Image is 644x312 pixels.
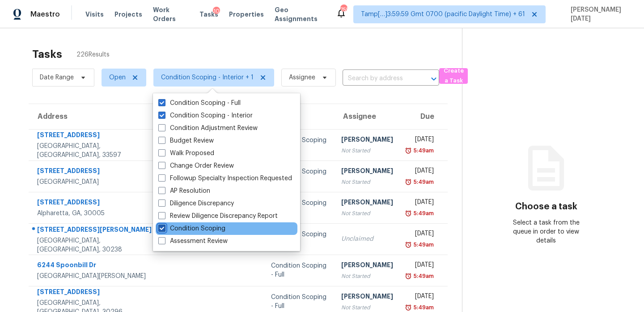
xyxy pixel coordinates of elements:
img: Overdue Alarm Icon [405,240,412,249]
span: Maestro [30,10,60,19]
th: Due [400,104,448,129]
span: Visits [85,10,104,19]
div: 5:49am [412,272,434,281]
img: Overdue Alarm Icon [405,146,412,155]
div: Select a task from the queue in order to view details [504,218,588,245]
label: Condition Adjustment Review [158,124,258,133]
div: [PERSON_NAME] [341,260,393,272]
span: Properties [229,10,264,19]
label: Condition Scoping [158,224,225,233]
div: [PERSON_NAME] [341,166,393,178]
div: Unclaimed [341,234,393,243]
div: [GEOGRAPHIC_DATA], [GEOGRAPHIC_DATA], 30238 [37,236,157,254]
label: Change Order Review [158,161,234,170]
div: 6244 Spoonbill Dr [37,260,157,272]
span: Create a Task [444,66,463,87]
div: 5:49am [412,209,434,218]
div: [DATE] [407,135,434,146]
span: Open [109,73,126,82]
span: Condition Scoping - Interior + 1 [161,73,254,82]
th: Address [29,104,164,129]
div: [STREET_ADDRESS] [37,130,157,142]
span: Assignee [289,73,315,82]
img: Overdue Alarm Icon [405,272,412,281]
div: [DATE] [407,198,434,209]
span: Work Orders [153,5,189,23]
div: 5:49am [412,303,434,312]
div: 5:49am [412,240,434,249]
div: [STREET_ADDRESS] [37,198,157,209]
h2: Tasks [32,50,62,59]
h3: Choose a task [515,202,577,211]
label: Condition Scoping - Interior [158,111,253,120]
div: Not Started [341,178,393,186]
div: [PERSON_NAME] [341,292,393,303]
label: Diligence Discrepancy [158,199,234,208]
div: Alpharetta, GA, 30005 [37,209,157,218]
div: Condition Scoping - Full [271,261,326,279]
label: Budget Review [158,136,214,145]
div: 10 [213,7,220,16]
div: [PERSON_NAME] [341,198,393,209]
div: Not Started [341,209,393,218]
span: Date Range [40,73,74,82]
div: 755 [340,5,347,14]
span: Tamp[…]3:59:59 Gmt 0700 (pacific Daylight Time) + 61 [361,10,525,19]
div: 5:49am [412,178,434,186]
label: AP Resolution [158,186,210,195]
img: Overdue Alarm Icon [405,178,412,186]
div: [PERSON_NAME] [341,135,393,146]
div: Not Started [341,146,393,155]
img: Overdue Alarm Icon [405,209,412,218]
div: [DATE] [407,260,434,272]
th: Assignee [334,104,400,129]
div: Not Started [341,303,393,312]
span: Projects [114,10,142,19]
span: 226 Results [76,50,110,59]
div: [GEOGRAPHIC_DATA][PERSON_NAME] [37,272,157,281]
div: [GEOGRAPHIC_DATA] [37,178,157,186]
button: Open [428,73,440,85]
div: [GEOGRAPHIC_DATA], [GEOGRAPHIC_DATA], 33597 [37,142,157,160]
span: [PERSON_NAME][DATE] [567,5,631,23]
div: Condition Scoping - Full [271,293,326,311]
span: Tasks [199,11,218,17]
input: Search by address [343,72,414,86]
div: [DATE] [407,292,434,303]
div: Not Started [341,272,393,281]
div: [DATE] [407,229,434,240]
div: 5:49am [412,146,434,155]
div: [DATE] [407,166,434,178]
img: Overdue Alarm Icon [405,303,412,312]
div: [STREET_ADDRESS] [37,287,157,299]
button: Create a Task [439,68,468,84]
label: Assessment Review [158,237,228,246]
label: Condition Scoping - Full [158,99,241,108]
label: Review Diligence Discrepancy Report [158,212,278,221]
span: Geo Assignments [275,5,326,23]
label: Followup Specialty Inspection Requested [158,174,292,183]
label: Walk Proposed [158,149,214,158]
div: [STREET_ADDRESS][PERSON_NAME] [37,225,157,236]
div: [STREET_ADDRESS] [37,166,157,178]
